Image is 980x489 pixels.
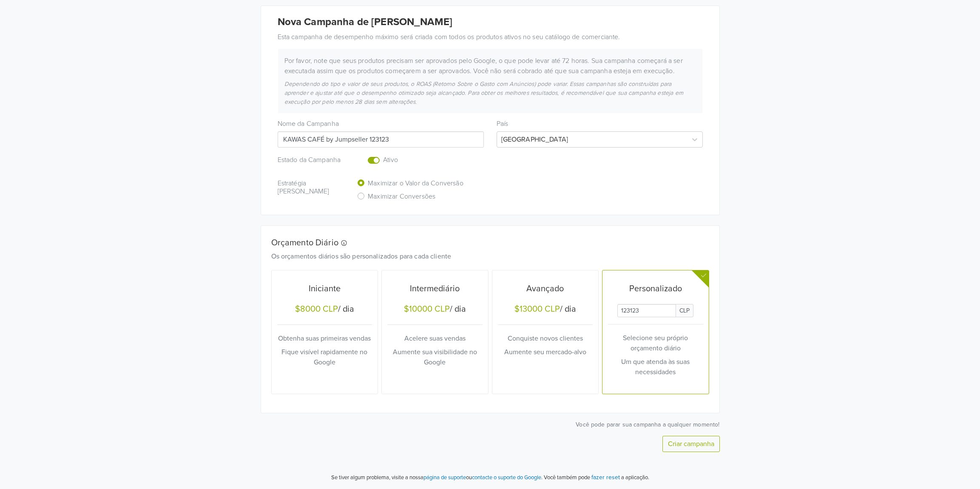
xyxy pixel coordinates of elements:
p: Acelere suas vendas [387,333,483,344]
h5: / dia [498,304,593,316]
div: Dependendo do tipo e valor de seus produtos, o ROAS (Retorno Sobre o Gasto com Anúncios) pode var... [278,80,702,106]
h6: Estado da Campanha [278,156,344,164]
input: Daily Custom Budget [617,304,676,317]
p: Fique visível rapidamente no Google [277,347,372,367]
span: CLP [676,304,693,317]
p: Aumente seu mercado-alvo [498,347,593,357]
button: Intermediário$10000 CLP/ diaAcelere suas vendasAumente sua visibilidade no Google [382,270,488,394]
button: Avançado$13000 CLP/ diaConquiste novos clientesAumente seu mercado-alvo [492,270,599,394]
h5: / dia [277,304,372,316]
h5: Avançado [498,284,593,294]
h5: Iniciante [277,284,372,294]
h6: Estratégia [PERSON_NAME] [278,179,344,196]
a: página de suporte [423,474,466,481]
p: Conquiste novos clientes [498,333,593,344]
p: Um que atenda às suas necessidades [608,357,703,377]
div: $8000 CLP [295,304,338,314]
p: Você também pode a aplicação. [543,472,649,482]
h5: / dia [387,304,483,316]
button: Criar campanha [662,436,720,452]
h5: Personalizado [608,284,703,294]
p: Obtenha suas primeiras vendas [277,333,372,344]
h6: País [497,120,703,128]
a: contacte o suporte do Google [472,474,541,481]
h6: Maximizar Conversões [368,193,435,201]
div: $10000 CLP [404,304,450,314]
h5: Intermediário [387,284,483,294]
p: Aumente sua visibilidade no Google [387,347,483,367]
p: Você pode parar sua campanha a qualquer momento! [261,420,720,429]
h5: Orçamento Diário [271,238,696,248]
div: Por favor, note que seus produtos precisam ser aprovados pelo Google, o que pode levar até 72 hor... [278,56,702,76]
h6: Maximizar o Valor da Conversão [368,179,463,188]
h6: Nome da Campanha [278,120,484,128]
button: PersonalizadoDaily Custom BudgetCLPSelecione seu próprio orçamento diárioUm que atenda às suas ne... [602,270,709,394]
div: Os orçamentos diários são personalizados para cada cliente [265,251,703,262]
h4: Nova Campanha de [PERSON_NAME] [278,16,703,28]
button: Iniciante$8000 CLP/ diaObtenha suas primeiras vendasFique visível rapidamente no Google [272,270,378,394]
p: Se tiver algum problema, visite a nossa ou . [331,474,543,482]
h6: Ativo [383,156,456,164]
button: fazer reset [591,472,620,482]
div: Esta campanha de desempenho máximo será criada com todos os produtos ativos no seu catálogo de co... [271,32,709,42]
div: $13000 CLP [514,304,560,314]
input: Campaign name [278,131,484,148]
p: Selecione seu próprio orçamento diário [608,333,703,353]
